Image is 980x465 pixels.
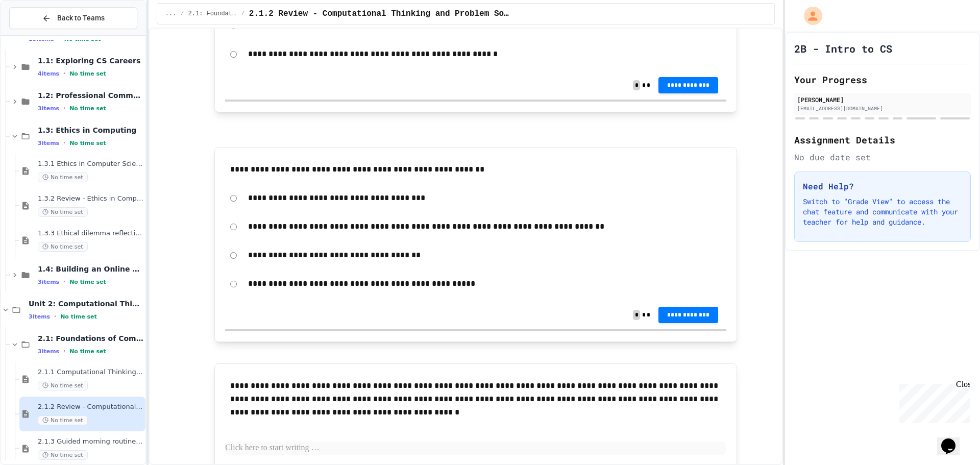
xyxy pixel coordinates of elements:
[69,348,106,355] span: No time set
[794,133,971,147] h2: Assignment Details
[63,139,65,147] span: •
[794,151,971,163] div: No due date set
[797,95,968,104] div: [PERSON_NAME]
[803,180,962,192] h3: Need Help?
[38,381,88,390] span: No time set
[38,450,88,460] span: No time set
[794,41,892,56] h1: 2B - Intro to CS
[38,194,143,203] span: 1.3.2 Review - Ethics in Computer Science
[38,229,143,238] span: 1.3.3 Ethical dilemma reflections
[9,7,137,29] button: Back to Teams
[180,10,184,18] span: /
[38,173,88,182] span: No time set
[60,313,97,320] span: No time set
[241,10,245,18] span: /
[38,207,88,217] span: No time set
[69,70,106,77] span: No time set
[38,140,59,146] span: 3 items
[54,312,56,321] span: •
[38,437,143,446] span: 2.1.3 Guided morning routine flowchart
[69,279,106,285] span: No time set
[937,424,970,455] iframe: chat widget
[69,105,106,112] span: No time set
[29,299,143,308] span: Unit 2: Computational Thinking & Problem-Solving
[38,160,143,168] span: 1.3.1 Ethics in Computer Science
[165,10,177,18] span: ...
[38,126,143,135] span: 1.3: Ethics in Computing
[69,140,106,146] span: No time set
[63,278,65,286] span: •
[63,104,65,112] span: •
[793,4,825,28] div: My Account
[895,380,970,423] iframe: chat widget
[38,415,88,425] span: No time set
[38,334,143,343] span: 2.1: Foundations of Computational Thinking
[38,348,59,355] span: 3 items
[803,197,962,227] p: Switch to "Grade View" to access the chat feature and communicate with your teacher for help and ...
[29,313,50,320] span: 3 items
[38,368,143,377] span: 2.1.1 Computational Thinking and Problem Solving
[38,105,59,112] span: 3 items
[38,242,88,252] span: No time set
[38,91,143,100] span: 1.2: Professional Communication
[794,72,971,87] h2: Your Progress
[63,347,65,355] span: •
[57,13,105,23] span: Back to Teams
[249,8,510,20] span: 2.1.2 Review - Computational Thinking and Problem Solving
[38,264,143,274] span: 1.4: Building an Online Presence
[38,56,143,65] span: 1.1: Exploring CS Careers
[38,70,59,77] span: 4 items
[63,69,65,78] span: •
[188,10,237,18] span: 2.1: Foundations of Computational Thinking
[38,279,59,285] span: 3 items
[4,4,70,65] div: Chat with us now!Close
[38,403,143,411] span: 2.1.2 Review - Computational Thinking and Problem Solving
[797,105,968,112] div: [EMAIL_ADDRESS][DOMAIN_NAME]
